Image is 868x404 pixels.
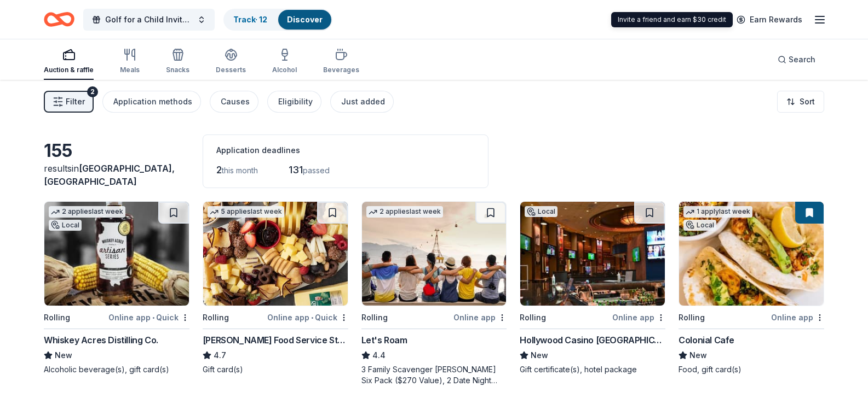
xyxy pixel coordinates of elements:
[233,15,267,24] a: Track· 12
[520,311,546,324] div: Rolling
[361,311,388,324] div: Rolling
[531,349,548,362] span: New
[44,91,94,113] button: Filter2
[679,364,824,375] div: Food, gift card(s)
[83,9,215,31] button: Golf for a Child Invitational
[203,202,348,306] img: Image for Gordon Food Service Store
[323,44,359,80] button: Beverages
[49,220,82,231] div: Local
[800,95,815,108] span: Sort
[525,206,557,217] div: Local
[272,66,297,74] div: Alcohol
[362,202,507,306] img: Image for Let's Roam
[166,44,189,80] button: Snacks
[267,91,321,113] button: Eligibility
[216,44,246,80] button: Desserts
[44,364,189,375] div: Alcoholic beverage(s), gift card(s)
[44,201,189,375] a: Image for Whiskey Acres Distilling Co.2 applieslast weekLocalRollingOnline app•QuickWhiskey Acres...
[372,349,386,362] span: 4.4
[66,95,85,108] span: Filter
[679,311,705,324] div: Rolling
[612,311,665,324] div: Online app
[216,164,222,175] span: 2
[44,163,175,187] span: in
[44,7,74,32] a: Home
[203,364,348,375] div: Gift card(s)
[287,15,323,24] a: Discover
[120,44,140,80] button: Meals
[44,44,94,80] button: Auction & raffle
[771,311,824,324] div: Online app
[683,206,752,218] div: 1 apply last week
[303,166,330,175] span: passed
[689,349,707,362] span: New
[102,91,201,113] button: Application methods
[152,313,154,322] span: •
[221,95,250,108] div: Causes
[611,12,733,27] div: Invite a friend and earn $30 credit
[341,95,385,108] div: Just added
[789,53,815,66] span: Search
[520,201,665,375] a: Image for Hollywood Casino AuroraLocalRollingOnline appHollywood Casino [GEOGRAPHIC_DATA]NewGift ...
[108,311,189,324] div: Online app Quick
[44,140,189,162] div: 155
[267,311,348,324] div: Online app Quick
[683,220,716,231] div: Local
[113,95,192,108] div: Application methods
[44,311,70,324] div: Rolling
[87,86,98,97] div: 2
[120,66,140,74] div: Meals
[203,201,348,375] a: Image for Gordon Food Service Store5 applieslast weekRollingOnline app•Quick[PERSON_NAME] Food Se...
[44,162,189,188] div: results
[222,166,258,175] span: this month
[679,333,734,347] div: Colonial Cafe
[208,206,284,218] div: 5 applies last week
[769,49,824,71] button: Search
[44,66,94,74] div: Auction & raffle
[44,163,175,187] span: [GEOGRAPHIC_DATA], [GEOGRAPHIC_DATA]
[216,144,475,157] div: Application deadlines
[311,313,313,322] span: •
[330,91,394,113] button: Just added
[730,10,809,30] a: Earn Rewards
[272,44,297,80] button: Alcohol
[679,202,824,306] img: Image for Colonial Cafe
[203,333,348,347] div: [PERSON_NAME] Food Service Store
[203,311,229,324] div: Rolling
[166,66,189,74] div: Snacks
[216,66,246,74] div: Desserts
[55,349,72,362] span: New
[210,91,258,113] button: Causes
[278,95,313,108] div: Eligibility
[777,91,824,113] button: Sort
[223,9,332,31] button: Track· 12Discover
[520,333,665,347] div: Hollywood Casino [GEOGRAPHIC_DATA]
[214,349,226,362] span: 4.7
[361,333,407,347] div: Let's Roam
[289,164,303,175] span: 131
[679,201,824,375] a: Image for Colonial Cafe1 applylast weekLocalRollingOnline appColonial CafeNewFood, gift card(s)
[361,364,507,386] div: 3 Family Scavenger [PERSON_NAME] Six Pack ($270 Value), 2 Date Night Scavenger [PERSON_NAME] Two ...
[366,206,443,218] div: 2 applies last week
[105,13,193,26] span: Golf for a Child Invitational
[361,201,507,386] a: Image for Let's Roam2 applieslast weekRollingOnline appLet's Roam4.43 Family Scavenger [PERSON_NA...
[323,66,359,74] div: Beverages
[44,333,158,347] div: Whiskey Acres Distilling Co.
[44,202,189,306] img: Image for Whiskey Acres Distilling Co.
[520,364,665,375] div: Gift certificate(s), hotel package
[520,202,665,306] img: Image for Hollywood Casino Aurora
[453,311,507,324] div: Online app
[49,206,125,218] div: 2 applies last week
